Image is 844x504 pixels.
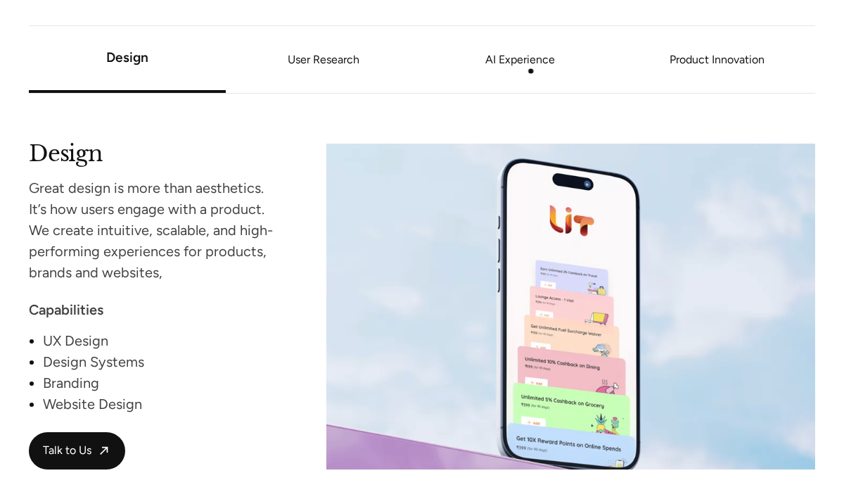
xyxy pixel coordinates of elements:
div: Great design is more than aesthetics. It’s how users engage with a product. We create intuitive, ... [29,177,273,283]
a: Product Innovation [618,56,814,64]
div: Branding [43,372,273,393]
a: User Research [226,56,422,64]
h2: Design [29,144,273,163]
div: Website Design [43,393,273,415]
a: AI Experience [422,56,618,64]
span: Talk to Us [43,443,91,458]
a: Talk to Us [29,432,125,470]
a: Design [106,49,148,65]
div: Capabilities [29,299,273,320]
div: UX Design [43,330,273,351]
div: Design Systems [43,351,273,372]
